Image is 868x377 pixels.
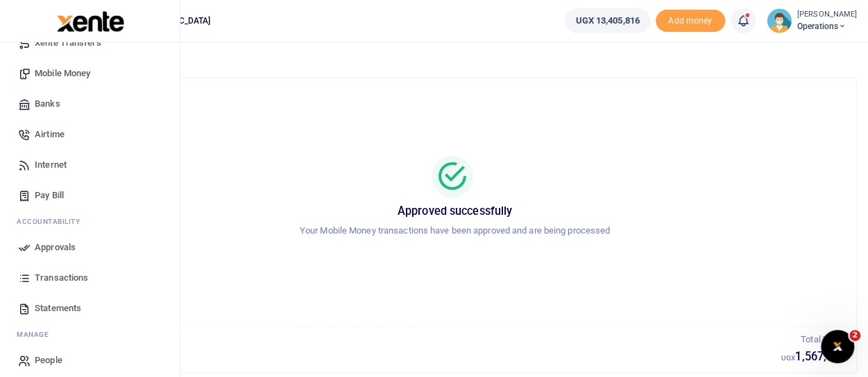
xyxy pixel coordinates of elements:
span: Statements [35,301,81,315]
a: Add money [656,15,725,25]
a: Mobile Money [11,58,169,89]
span: Internet [35,158,67,172]
span: anage [24,329,49,340]
a: logo-small logo-large logo-large [56,15,124,26]
span: Transactions [35,271,88,285]
h5: 1,567,950 [781,350,845,364]
p: Total Value [781,333,845,347]
a: Internet [11,150,169,180]
h5: Approved successfully [70,204,840,218]
li: Toup your wallet [656,10,725,33]
li: M [11,324,169,345]
small: UGX [781,354,795,362]
p: Total Transactions [65,333,781,347]
a: Xente Transfers [11,28,169,58]
a: Pay Bill [11,180,169,211]
iframe: Intercom live chat [821,330,854,363]
span: Approvals [35,240,76,254]
h5: 5 [65,350,781,364]
span: Mobile Money [35,67,90,80]
span: Xente Transfers [35,36,101,50]
img: profile-user [767,8,792,33]
a: Airtime [11,119,169,150]
a: Banks [11,89,169,119]
p: Your Mobile Money transactions have been approved and are being processed [70,224,840,238]
a: profile-user [PERSON_NAME] Operations [767,8,857,33]
span: 2 [849,330,860,341]
img: logo-large [57,11,124,32]
span: Pay Bill [35,188,64,202]
span: Banks [35,97,60,111]
span: countability [27,216,80,227]
a: People [11,345,169,376]
li: Wallet ballance [559,8,655,33]
span: Add money [656,10,725,33]
a: UGX 13,405,816 [565,8,649,33]
span: Operations [797,20,857,33]
small: [PERSON_NAME] [797,9,857,21]
a: Statements [11,293,169,324]
a: Transactions [11,263,169,293]
a: Approvals [11,232,169,263]
span: UGX 13,405,816 [575,14,639,28]
span: People [35,353,62,367]
span: Airtime [35,128,65,141]
li: Ac [11,211,169,232]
